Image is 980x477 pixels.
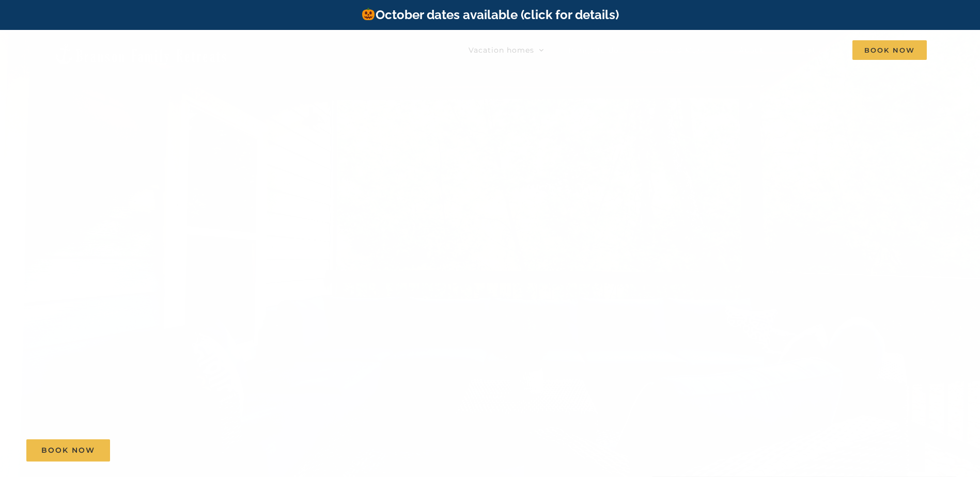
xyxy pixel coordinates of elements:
[797,46,829,54] span: Contact
[797,40,829,60] a: Contact
[567,46,619,54] span: Things to do
[469,46,534,54] span: Vacation homes
[652,46,706,54] span: Deals & More
[362,8,375,20] img: 🎃
[361,7,618,22] a: October dates available (click for details)
[469,40,927,60] nav: Main Menu
[53,42,228,66] img: Branson Family Retreats Logo
[567,40,629,60] a: Things to do
[41,446,95,455] span: Book Now
[469,40,544,60] a: Vacation homes
[739,46,764,54] span: About
[739,40,773,60] a: About
[26,439,110,462] a: Book Now
[652,40,715,60] a: Deals & More
[852,40,927,60] span: Book Now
